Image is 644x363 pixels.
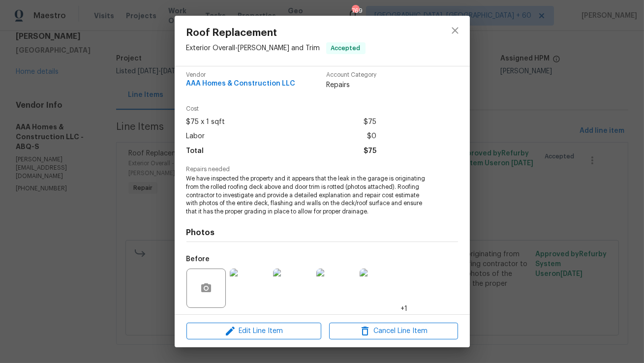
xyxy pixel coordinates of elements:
span: $75 [364,115,376,129]
span: AAA Homes & Construction LLC [186,80,296,88]
span: Labor [186,129,205,144]
span: Accepted [327,43,365,53]
span: $75 x 1 sqft [186,115,225,129]
span: Total [186,144,204,158]
span: We have inspected the property and it appears that the leak in the garage is originating from the... [186,175,431,216]
button: Cancel Line Item [329,323,458,340]
span: Cancel Line Item [332,325,455,337]
span: $0 [367,129,376,144]
h5: Before [186,256,210,263]
button: Edit Line Item [186,323,321,340]
span: Repairs [326,80,376,90]
span: Edit Line Item [189,325,318,337]
button: close [443,19,467,42]
span: Cost [186,106,376,112]
span: Account Category [326,72,376,78]
span: Repairs needed [186,166,458,173]
span: Vendor [186,72,296,78]
span: Roof Replacement [186,28,366,38]
div: 769 [352,6,359,16]
span: Exterior Overall - [PERSON_NAME] and Trim [186,45,320,52]
span: +1 [401,304,408,314]
h4: Photos [186,228,458,238]
span: $75 [364,144,376,158]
